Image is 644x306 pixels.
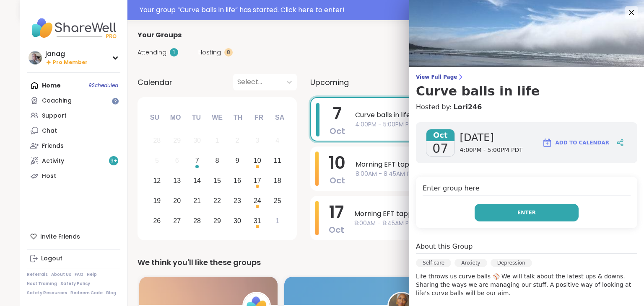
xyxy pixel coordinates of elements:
span: 8:00AM - 8:45AM PDT [354,219,599,228]
div: Not available Wednesday, October 1st, 2025 [208,132,226,150]
div: Friends [42,142,64,150]
a: Friends [27,138,120,153]
div: 17 [254,175,261,186]
div: Su [145,108,164,127]
a: About Us [51,272,71,278]
div: 23 [234,195,241,206]
span: Oct [330,175,345,186]
div: Choose Saturday, October 25th, 2025 [268,192,286,210]
div: 30 [193,135,201,146]
div: 13 [173,175,181,186]
div: Choose Thursday, October 16th, 2025 [229,172,247,190]
div: 5 [155,155,159,166]
div: Self-care [416,259,451,267]
img: janag [29,51,42,64]
span: 17 [329,201,344,224]
a: Support [27,108,120,123]
span: Add to Calendar [556,139,609,147]
button: Enter [475,204,579,221]
span: Upcoming [310,77,349,88]
div: 1 [275,215,279,226]
div: Choose Wednesday, October 15th, 2025 [208,172,226,190]
span: 10 [329,151,345,175]
span: Morning EFT tapping, calming, clearing exercises [354,209,599,219]
div: Host [42,172,56,180]
div: 31 [254,215,261,226]
div: Choose Tuesday, October 21st, 2025 [188,192,206,210]
span: Pro Member [53,59,88,66]
span: Attending [138,48,166,57]
div: Choose Sunday, October 26th, 2025 [148,212,166,230]
span: Curve balls in life [355,110,598,120]
div: 26 [153,215,161,226]
img: ShareWell Nav Logo [27,13,120,43]
div: 3 [255,135,259,146]
h4: Hosted by: [416,102,637,112]
div: 10 [254,155,261,166]
div: month 2025-10 [147,131,287,231]
div: 8 [216,155,219,166]
div: Not available Monday, September 29th, 2025 [168,132,186,150]
div: 30 [234,215,241,226]
div: Choose Monday, October 13th, 2025 [168,172,186,190]
div: Choose Thursday, October 23rd, 2025 [229,192,247,210]
h4: Enter group here [423,183,631,195]
div: janag [45,49,88,59]
a: Logout [27,251,120,266]
div: Not available Sunday, September 28th, 2025 [148,132,166,150]
div: Sa [270,108,289,127]
div: Choose Monday, October 27th, 2025 [168,212,186,230]
a: Referrals [27,272,48,278]
span: Morning EFT tapping, calming, clearing exercises [356,159,599,170]
span: 4:00PM - 5:00PM PDT [355,120,598,129]
div: 22 [213,195,221,206]
div: Choose Wednesday, October 22nd, 2025 [208,192,226,210]
div: 8 [224,48,233,57]
div: 2 [235,135,239,146]
div: 14 [193,175,201,186]
div: Fr [249,108,268,127]
div: Mo [166,108,184,127]
a: Help [87,272,97,278]
h3: Curve balls in life [416,84,637,99]
div: 21 [193,195,201,206]
a: Safety Resources [27,290,67,296]
span: Calendar [138,77,172,88]
div: Not available Saturday, October 4th, 2025 [268,132,286,150]
span: Enter [517,209,536,216]
div: Support [42,112,67,120]
a: Safety Policy [60,281,90,287]
span: View Full Page [416,74,637,80]
div: 11 [274,155,281,166]
span: 9 + [110,157,117,165]
div: We think you'll like these groups [138,257,614,268]
a: Host Training [27,281,57,287]
div: We [208,108,226,127]
div: Choose Wednesday, October 8th, 2025 [208,152,226,170]
div: Chat [42,127,57,135]
div: 20 [173,195,181,206]
div: Not available Friday, October 3rd, 2025 [248,132,266,150]
div: Depression [491,259,532,267]
div: Choose Tuesday, October 14th, 2025 [188,172,206,190]
div: Choose Thursday, October 30th, 2025 [229,212,247,230]
div: 25 [274,195,281,206]
span: 4:00PM - 5:00PM PDT [460,146,523,154]
div: 1 [216,135,219,146]
div: 1 [170,48,178,57]
button: Add to Calendar [538,133,613,153]
div: Tu [187,108,205,127]
div: Choose Tuesday, October 7th, 2025 [188,152,206,170]
span: Hosting [198,48,221,57]
div: Not available Sunday, October 5th, 2025 [148,152,166,170]
div: Choose Sunday, October 12th, 2025 [148,172,166,190]
div: 7 [195,155,199,166]
div: 27 [173,215,181,226]
div: Th [229,108,247,127]
div: 29 [173,135,181,146]
div: Invite Friends [27,229,120,244]
div: Choose Friday, October 24th, 2025 [248,192,266,210]
a: Chat [27,123,120,138]
div: 15 [213,175,221,186]
div: 29 [213,215,221,226]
